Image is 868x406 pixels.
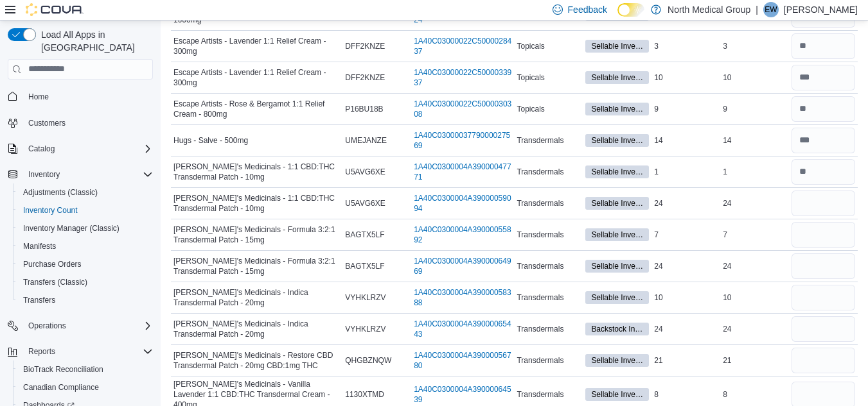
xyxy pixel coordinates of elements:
div: Eric Watson [763,2,779,17]
span: Transfers [18,292,153,308]
span: BAGTX5LF [345,261,384,271]
span: BioTrack Reconciliation [18,362,153,377]
button: Canadian Compliance [13,378,158,396]
span: Sellable Inventory [591,72,643,83]
span: Transdermals [517,167,563,177]
span: Operations [28,321,66,331]
span: Sellable Inventory [585,103,649,115]
span: [PERSON_NAME]'s Medicinals - 1:1 CBD:THC Transdermal Patch - 10mg [173,193,340,214]
button: Transfers (Classic) [13,273,158,291]
a: Transfers [18,292,60,308]
div: 14 [651,133,720,148]
span: Load All Apps in [GEOGRAPHIC_DATA] [36,28,153,54]
div: 14 [720,133,789,148]
span: EW [765,2,777,17]
div: 21 [720,353,789,368]
span: Escape Artists - Lavender 1:1 Relief Cream - 300mg [173,67,340,88]
span: Inventory Count [18,203,153,218]
span: Reports [28,346,55,357]
button: Catalog [23,141,60,156]
button: Manifests [13,237,158,255]
button: Home [3,87,158,106]
span: Reports [23,344,153,359]
a: 1A40C0300004A39000056780 [414,350,511,371]
span: 1130XTMD [345,389,384,400]
span: BioTrack Reconciliation [23,364,103,375]
div: 8 [651,387,720,402]
span: Sellable Inventory [591,103,643,115]
span: QHGBZNQW [345,355,391,366]
a: Transfers (Classic) [18,275,93,290]
a: Inventory Count [18,203,83,218]
span: Transdermals [517,324,563,334]
span: P16BU18B [345,104,383,114]
div: 24 [720,196,789,211]
span: Sellable Inventory [591,40,643,52]
span: Catalog [23,141,153,156]
span: Transdermals [517,261,563,271]
span: [PERSON_NAME]'s Medicinals - Indica Transdermal Patch - 20mg [173,319,340,339]
span: Feedback [568,3,607,16]
span: Hugs - Salve - 500mg [173,135,248,146]
span: Sellable Inventory [591,135,643,146]
button: Adjustments (Classic) [13,183,158,201]
span: Catalog [28,144,55,154]
div: 24 [651,321,720,337]
button: Transfers [13,291,158,309]
button: Operations [3,317,158,335]
span: Backstock Inventory [585,323,649,335]
span: U5AVG6XE [345,198,385,208]
span: [PERSON_NAME]'s Medicinals - Restore CBD Transdermal Patch - 20mg CBD:1mg THC [173,350,340,371]
div: 9 [651,101,720,117]
span: Sellable Inventory [585,260,649,273]
span: Transdermals [517,292,563,303]
p: | [756,2,758,17]
div: 10 [720,70,789,85]
span: Inventory Manager (Classic) [23,223,120,233]
button: Inventory [3,165,158,183]
span: Inventory [23,167,153,182]
span: VYHKLRZV [345,292,385,303]
span: Transdermals [517,135,563,146]
span: Transdermals [517,198,563,208]
div: 21 [651,353,720,368]
a: Home [23,89,54,105]
span: Inventory Count [23,205,78,216]
span: Escape Artists - Rose & Bergamot 1:1 Relief Cream - 800mg [173,99,340,119]
a: Adjustments (Classic) [18,185,103,200]
span: Transdermals [517,355,563,366]
a: 1A40C03000022C5000028437 [414,36,511,56]
p: North Medical Group [668,2,750,17]
span: Sellable Inventory [591,260,643,272]
span: Sellable Inventory [585,165,649,178]
span: Sellable Inventory [585,291,649,304]
div: 24 [651,258,720,274]
span: Transfers (Classic) [23,277,87,287]
span: [PERSON_NAME]'s Medicinals - Formula 3:2:1 Transdermal Patch - 15mg [173,256,340,276]
span: Manifests [23,241,56,251]
span: Topicals [517,72,544,83]
span: [PERSON_NAME]'s Medicinals - Formula 3:2:1 Transdermal Patch - 15mg [173,224,340,245]
span: Purchase Orders [23,259,82,269]
div: 10 [720,290,789,305]
span: Sellable Inventory [591,198,643,209]
span: Adjustments (Classic) [18,185,153,200]
div: 1 [651,164,720,180]
span: Sellable Inventory [591,292,643,303]
span: Topicals [517,104,544,114]
span: Customers [23,115,153,131]
button: BioTrack Reconciliation [13,360,158,378]
button: Inventory Manager (Classic) [13,219,158,237]
button: Purchase Orders [13,255,158,273]
a: 1A40C0300004A39000064539 [414,384,511,405]
div: 3 [720,38,789,54]
a: Inventory Manager (Classic) [18,221,125,236]
p: [PERSON_NAME] [784,2,858,17]
div: 7 [651,227,720,242]
span: Adjustments (Classic) [23,187,98,198]
a: 1A40C0300004A39000059094 [414,193,511,214]
div: 10 [651,70,720,85]
div: 24 [651,196,720,211]
button: Inventory Count [13,201,158,219]
div: 1 [720,164,789,180]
